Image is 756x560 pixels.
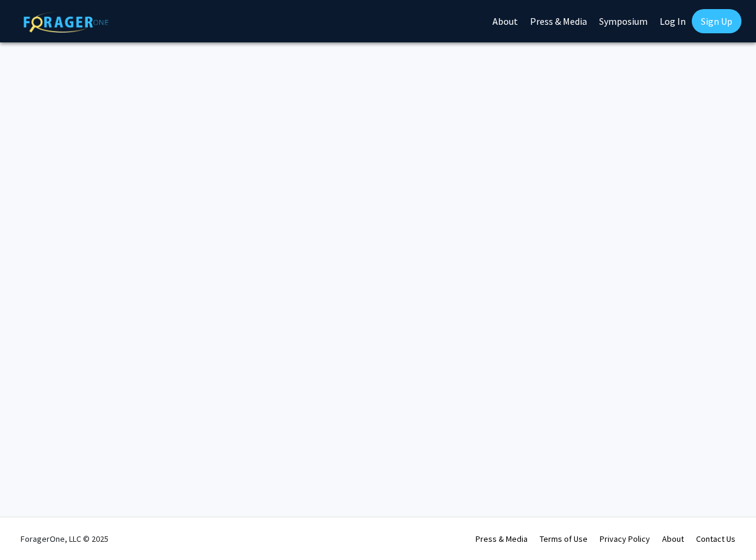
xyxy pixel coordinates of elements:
a: Sign Up [692,9,741,33]
a: Terms of Use [540,533,588,544]
a: Press & Media [476,533,528,544]
a: Privacy Policy [600,533,650,544]
a: Contact Us [696,533,735,544]
img: ForagerOne Logo [24,12,108,33]
a: About [662,533,684,544]
div: ForagerOne, LLC © 2025 [21,518,108,560]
